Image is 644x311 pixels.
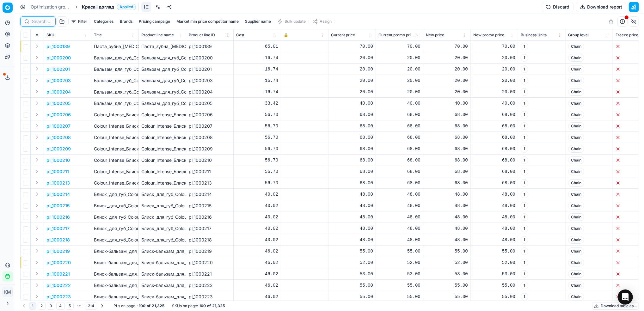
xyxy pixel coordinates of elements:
button: pl_1000204 [46,89,71,95]
button: Expand [33,179,41,186]
button: Expand [33,202,41,209]
p: Блиск_для_губ_Colour_Intense_Pop_Neon_[MEDICAL_DATA]_10_мл_(02_екзотик) [94,225,136,232]
div: 48.00 [331,225,373,232]
span: Chain [568,122,584,130]
button: 5 [66,302,74,310]
div: Блиск-бальзам_для_губ_Colour_Intense_[MEDICAL_DATA]_Juicy_Pop_10_мл_(fresh_mango_13) [141,248,183,254]
div: pl_1000218 [189,237,231,243]
div: 68.00 [378,112,420,118]
span: Chain [568,43,584,50]
div: 68.00 [473,168,515,175]
div: 48.00 [331,237,373,243]
button: pl_1000203 [46,77,71,84]
div: 40.02 [236,214,278,220]
button: 1 [29,302,36,310]
button: Expand [33,236,41,243]
div: Бальзам_для_губ_Colour_Intense_SOS_complex_5_г [141,100,183,107]
span: КM [3,287,12,297]
button: pl_1000221 [46,271,70,277]
p: Бальзам_для_губ_Colour_Intense_Balamce_5_г_(04_чорниця) [94,66,136,72]
span: Chain [568,213,584,221]
div: 48.00 [331,203,373,209]
p: pl_1000209 [46,146,71,152]
p: pl_1000216 [46,214,70,220]
div: 68.00 [378,180,420,186]
p: pl_1000211 [46,168,69,175]
p: pl_1000200 [46,55,71,61]
span: 1 [521,156,528,164]
div: 68.00 [331,168,373,175]
div: 68.00 [378,146,420,152]
button: Expand [33,42,41,50]
strong: 21,325 [152,303,164,308]
span: 1 [521,111,528,119]
button: Expand [33,259,41,266]
button: Expand [33,122,41,130]
span: 1 [521,236,528,244]
p: Бальзам_для_губ_Colour_Intense_SOS_complex_5_г [94,100,136,107]
button: pl_1000218 [46,237,70,243]
span: 1 [521,65,528,73]
span: Chain [568,225,584,232]
span: Chain [568,100,584,107]
span: New price [426,33,444,38]
div: 20.00 [331,66,373,72]
div: 68.00 [426,180,468,186]
button: pl_1000215 [46,203,70,209]
div: 48.00 [331,191,373,198]
span: 1 [521,43,528,50]
div: 68.00 [473,180,515,186]
p: Бальзам_для_губ_Colour_Intense_Balamce_5_г_(01_ваніль) [94,89,136,95]
button: pl_1000214 [46,191,70,198]
div: Блиск_для_губ_Colour_Intense_Pop_Neon_[MEDICAL_DATA]_10_мл_(04_цитрус) [141,203,183,209]
div: pl_1000211 [189,168,231,175]
div: 40.02 [236,225,278,232]
div: 48.00 [331,214,373,220]
div: 65.01 [236,43,278,50]
button: pl_1000208 [46,134,71,141]
span: Applied [117,4,136,10]
div: 68.00 [378,123,420,129]
div: 20.00 [378,89,420,95]
div: 68.00 [331,123,373,129]
p: Colour_Intense_Блиск_для_губ__Jelly_Gloss_глянець_відтінок_11_(голографік)_6_мл_ [94,180,136,186]
button: Bulk update [275,18,309,25]
div: 68.00 [473,157,515,163]
span: Краса і догляд [82,4,114,10]
p: Блиск_для_губ_Colour_Intense_Pop_Neon_[MEDICAL_DATA]_10_мл_(04_цитрус) [94,203,136,209]
div: 48.00 [378,225,420,232]
div: 68.00 [331,180,373,186]
div: pl_1000217 [189,225,231,232]
button: pl_1000213 [46,180,70,186]
p: pl_1000189 [46,43,70,50]
span: 1 [521,77,528,84]
div: Блиск_для_губ_Colour_Intense_Pop_Neon_[MEDICAL_DATA]_10_мл_(01_яблуко) [141,237,183,243]
div: pl_1000206 [189,112,231,118]
div: Бальзам_для_губ_Colour_Intense_Balamce_5_г_(04_чорниця) [141,66,183,72]
span: 1 [521,54,528,62]
p: Colour_Intense_Блиск_для_губ__Jelly_Gloss_глянець_відтінок_08_(шимер_морозний)_6_мл [94,123,136,129]
button: Expand [33,88,41,95]
button: Expand [33,156,41,164]
p: Бальзам_для_губ_Colour_Intense_Balamce_5_г_(05_манго) [94,55,136,61]
span: 🔒 [284,33,288,38]
div: 48.00 [378,214,420,220]
span: 1 [521,134,528,141]
span: 1 [521,213,528,221]
div: 68.00 [331,157,373,163]
button: Go to next page [98,302,106,310]
strong: 21,325 [212,303,225,308]
span: Product line name [141,33,174,38]
p: pl_1000205 [46,100,71,107]
input: Search by SKU or title [32,18,52,25]
div: 68.00 [473,112,515,118]
button: КM [3,287,13,297]
span: 1 [521,145,528,153]
div: 48.00 [378,203,420,209]
div: 68.00 [378,168,420,175]
p: Colour_Intense_Блиск_для_губ__Jelly_Gloss_відтінок_09_глянець_пісок_6_мл [94,112,136,118]
div: 56.70 [236,134,278,141]
button: Expand [33,133,41,141]
div: 40.00 [473,100,515,107]
p: Colour_Intense_Блиск_для_губ__Jelly_Gloss__глянець_відтінок_04_(шимер_рум'янець)_6_мл [94,146,136,152]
